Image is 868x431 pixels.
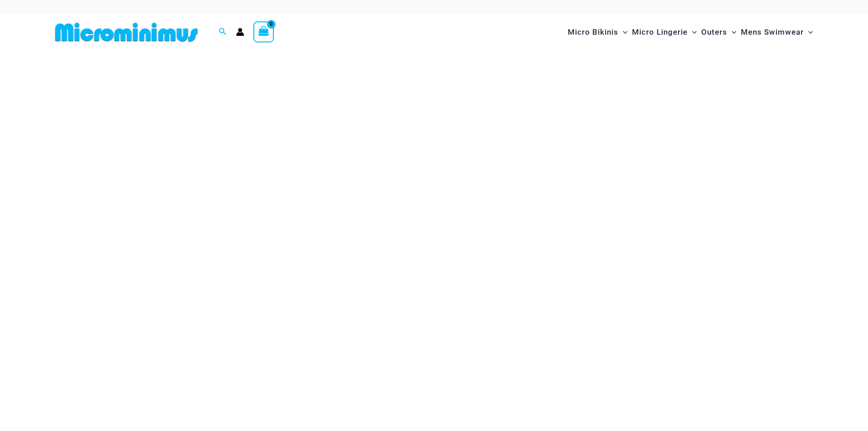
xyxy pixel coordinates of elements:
[51,22,201,42] img: MM SHOP LOGO FLAT
[727,21,736,44] span: Menu Toggle
[568,21,618,44] span: Micro Bikinis
[741,21,804,44] span: Mens Swimwear
[564,17,817,47] nav: Site Navigation
[701,21,727,44] span: Outers
[804,21,813,44] span: Menu Toggle
[618,21,627,44] span: Menu Toggle
[253,21,274,42] a: View Shopping Cart, empty
[236,28,244,36] a: Account icon link
[699,18,739,46] a: OutersMenu ToggleMenu Toggle
[688,21,697,44] span: Menu Toggle
[219,26,227,38] a: Search icon link
[565,18,630,46] a: Micro BikinisMenu ToggleMenu Toggle
[739,18,815,46] a: Mens SwimwearMenu ToggleMenu Toggle
[632,21,688,44] span: Micro Lingerie
[630,18,699,46] a: Micro LingerieMenu ToggleMenu Toggle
